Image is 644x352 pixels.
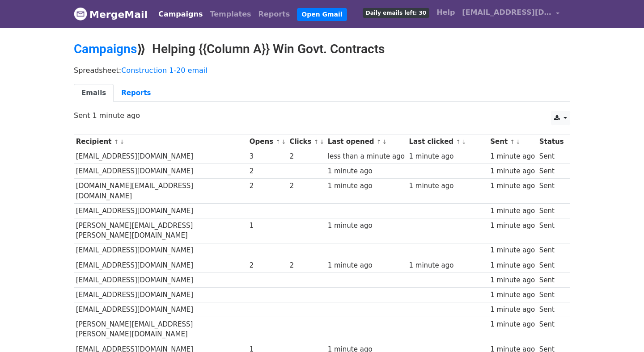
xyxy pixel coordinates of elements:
td: Sent [537,272,566,287]
div: 1 minute ago [490,245,535,256]
a: ↑ [456,138,461,145]
td: [EMAIL_ADDRESS][DOMAIN_NAME] [74,258,247,272]
div: 2 [289,260,323,271]
img: MergeMail logo [74,7,87,21]
p: Sent 1 minute ago [74,111,570,120]
th: Sent [488,134,537,149]
div: 1 minute ago [409,260,486,271]
div: less than a minute ago [328,151,405,162]
div: 2 [289,151,323,162]
a: ↑ [275,138,280,145]
a: MergeMail [74,5,148,24]
th: Recipient [74,134,247,149]
a: Reports [114,84,158,102]
td: Sent [537,258,566,272]
a: ↓ [281,138,286,145]
td: [EMAIL_ADDRESS][DOMAIN_NAME] [74,203,247,218]
div: 1 minute ago [490,319,535,330]
div: 1 [250,221,285,231]
div: 1 minute ago [328,181,405,191]
td: Sent [537,287,566,302]
div: 1 minute ago [490,221,535,231]
td: [EMAIL_ADDRESS][DOMAIN_NAME] [74,272,247,287]
td: Sent [537,164,566,179]
a: [EMAIL_ADDRESS][DOMAIN_NAME] [458,4,563,25]
div: 1 minute ago [409,181,486,191]
td: Sent [537,218,566,243]
td: Sent [537,302,566,317]
td: Sent [537,179,566,204]
div: 2 [289,181,323,191]
td: [EMAIL_ADDRESS][DOMAIN_NAME] [74,302,247,317]
div: 1 minute ago [490,260,535,271]
td: [EMAIL_ADDRESS][DOMAIN_NAME] [74,243,247,258]
a: ↓ [319,138,324,145]
a: Daily emails left: 30 [359,4,433,21]
th: Last opened [326,134,407,149]
span: [EMAIL_ADDRESS][DOMAIN_NAME] [462,7,551,18]
a: Campaigns [155,5,206,23]
th: Opens [247,134,288,149]
td: [EMAIL_ADDRESS][DOMAIN_NAME] [74,287,247,302]
td: Sent [537,317,566,342]
a: Templates [206,5,254,23]
div: 1 minute ago [409,151,486,162]
div: 1 minute ago [490,151,535,162]
h2: ⟫ Helping {{Column A}} Win Govt. Contracts [74,42,570,57]
td: [EMAIL_ADDRESS][DOMAIN_NAME] [74,149,247,164]
td: [DOMAIN_NAME][EMAIL_ADDRESS][DOMAIN_NAME] [74,179,247,204]
a: Construction 1-20 email [121,66,207,75]
div: 1 minute ago [490,166,535,176]
td: [PERSON_NAME][EMAIL_ADDRESS][PERSON_NAME][DOMAIN_NAME] [74,317,247,342]
td: [PERSON_NAME][EMAIL_ADDRESS][PERSON_NAME][DOMAIN_NAME] [74,218,247,243]
div: 1 minute ago [328,260,405,271]
div: 1 minute ago [490,206,535,216]
div: 1 minute ago [328,221,405,231]
a: Campaigns [74,42,137,56]
div: 1 minute ago [490,305,535,315]
div: 1 minute ago [490,275,535,285]
td: Sent [537,243,566,258]
a: ↓ [119,138,124,145]
a: Open Gmail [297,8,347,21]
a: Reports [255,5,294,23]
p: Spreadsheet: [74,66,570,75]
span: Daily emails left: 30 [363,8,429,18]
a: Help [433,4,458,21]
a: ↑ [114,138,119,145]
th: Status [537,134,566,149]
a: ↑ [314,138,319,145]
a: ↑ [377,138,381,145]
div: 2 [250,260,285,271]
a: ↓ [516,138,521,145]
a: ↓ [382,138,387,145]
a: Emails [74,84,114,102]
th: Last clicked [407,134,488,149]
td: Sent [537,149,566,164]
div: 1 minute ago [328,166,405,176]
div: 2 [250,181,285,191]
td: Sent [537,203,566,218]
iframe: Chat Widget [599,309,644,352]
div: 3 [250,151,285,162]
th: Clicks [288,134,326,149]
div: 1 minute ago [490,290,535,300]
div: 2 [250,166,285,176]
a: ↑ [510,138,515,145]
td: [EMAIL_ADDRESS][DOMAIN_NAME] [74,164,247,179]
div: 1 minute ago [490,181,535,191]
a: ↓ [462,138,466,145]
